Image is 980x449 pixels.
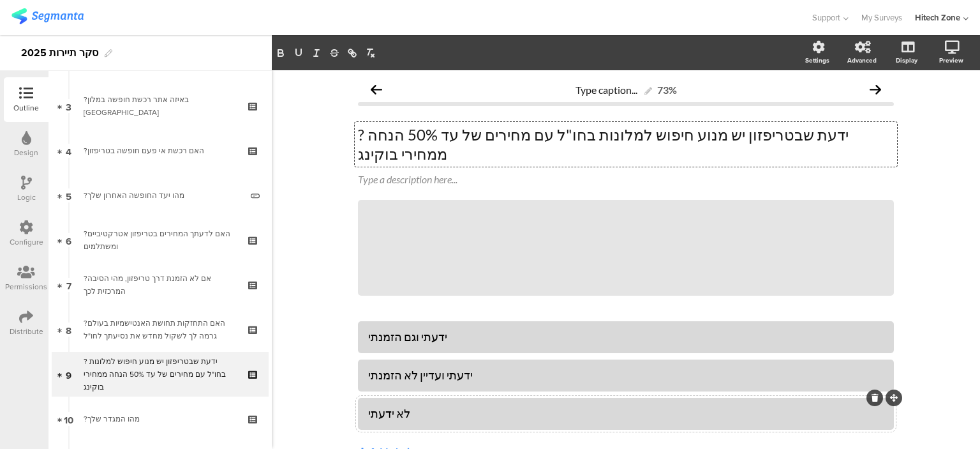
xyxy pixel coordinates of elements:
div: Advanced [847,56,877,65]
a: 9 ? ידעת שבטריפזון יש מנוע חיפוש למלונות בחו"ל עם מחירים של עד 50% הנחה ממחירי בוקינג [52,352,269,397]
a: 5 ?מהו יעד החופשה האחרון שלך [52,173,269,218]
div: לא ידעתי [368,406,884,421]
a: 8 ?האם התחזקות תחושת האנטישמיות בעולם גרמה לך לשקול מחדש את נסיעתך לחו"ל [52,307,269,352]
span: 9 [66,367,71,381]
div: Design [14,147,38,158]
a: 4 ?האם רכשת אי פעם חופשה בטריפזון [52,128,269,173]
span: 6 [66,233,71,247]
a: 10 ?מהו המגדר שלך [52,397,269,441]
span: 3 [66,99,71,113]
span: 10 [64,412,73,426]
div: Permissions [5,281,47,293]
div: ידעתי ועדיין לא הזמנתי [368,368,884,383]
div: ? ידעת שבטריפזון יש מנוע חיפוש למלונות בחו"ל עם מחירים של עד 50% הנחה ממחירי בוקינג [84,355,236,393]
span: Type caption... [575,84,637,96]
div: 73% [657,84,677,96]
div: Type a description here... [358,173,894,185]
div: ?האם התחזקות תחושת האנטישמיות בעולם גרמה לך לשקול מחדש את נסיעתך לחו"ל [84,317,236,342]
div: Hitech Zone [915,11,960,24]
div: ?אם לא הזמנת דרך טריפזון, מהי הסיבה המרכזית לכך [84,272,236,298]
div: ידעתי וגם הזמנתי [368,330,884,344]
span: 4 [66,144,71,158]
div: Distribute [10,326,43,337]
div: Configure [10,236,43,248]
div: Outline [13,102,39,114]
p: ? ידעת שבטריפזון יש מנוע חיפוש למלונות בחו"ל עם מחירים של עד 50% הנחה ממחירי בוקינג [358,125,894,164]
div: ?מהו יעד החופשה האחרון שלך [84,189,241,202]
a: 7 ?אם לא הזמנת דרך טריפזון, מהי הסיבה המרכזית לכך [52,263,269,307]
span: 5 [66,188,71,202]
div: Preview [939,56,963,65]
img: segmanta logo [11,8,84,24]
span: 7 [66,278,71,292]
a: 3 ?באיזה אתר רכשת חופשה במלון [GEOGRAPHIC_DATA] [52,84,269,128]
div: Display [896,56,917,65]
div: ?האם רכשת אי פעם חופשה בטריפזון [84,144,236,157]
span: Support [812,11,840,24]
div: Logic [17,192,36,203]
div: ?מהו המגדר שלך [84,413,236,425]
div: ?באיזה אתר רכשת חופשה במלון בישראל [84,93,236,119]
span: 8 [66,323,71,337]
a: 6 ?האם לדעתך המחירים בטריפזון אטרקטיביים ומשתלמים [52,218,269,263]
div: סקר תיירות 2025 [21,43,98,63]
div: ?האם לדעתך המחירים בטריפזון אטרקטיביים ומשתלמים [84,227,236,253]
div: Settings [805,56,829,65]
